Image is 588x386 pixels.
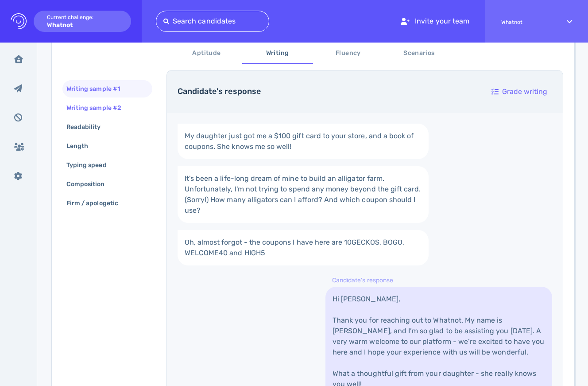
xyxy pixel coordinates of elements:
[178,87,476,97] h4: Candidate's response
[501,19,551,25] span: Whatnot
[65,159,117,172] div: Typing speed
[487,81,552,102] button: Grade writing
[65,140,99,152] div: Length
[178,166,429,223] a: It's been a life-long dream of mine to build an alligator farm. Unfortunately, I'm not trying to ...
[177,48,237,59] span: Aptitude
[65,121,112,133] div: Readability
[389,48,449,59] span: Scenarios
[65,101,132,114] div: Writing sample #2
[65,82,131,95] div: Writing sample #1
[65,197,129,210] div: Firm / apologetic
[318,48,379,59] span: Fluency
[487,82,552,102] div: Grade writing
[178,230,429,265] a: Oh, almost forgot - the coupons I have here are 10GECKOS, BOGO, WELCOME40 and HIGH5
[248,48,308,59] span: Writing
[178,124,429,159] a: My daughter just got me a $100 gift card to your store, and a book of coupons. She knows me so well!
[65,178,116,191] div: Composition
